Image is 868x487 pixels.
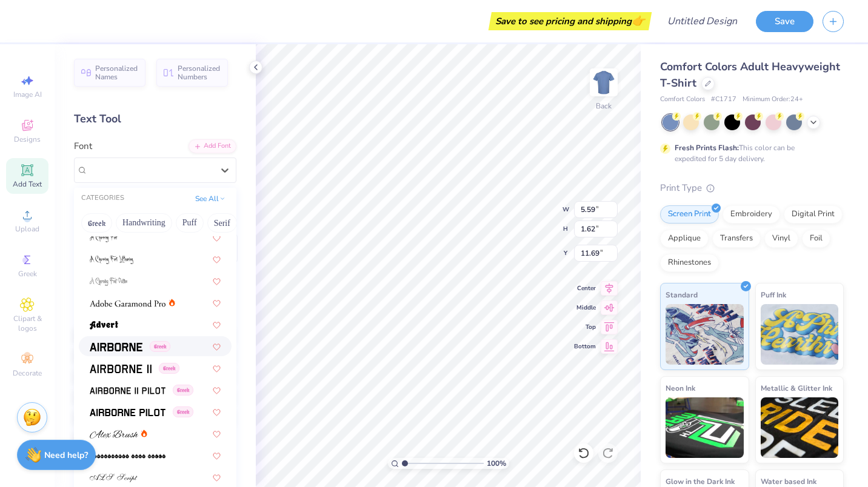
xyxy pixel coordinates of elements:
[90,321,118,330] img: Advert
[15,224,39,234] span: Upload
[74,111,236,127] div: Text Tool
[487,458,506,469] span: 100 %
[802,230,830,248] div: Foil
[150,341,170,352] span: Greek
[675,143,739,153] strong: Fresh Prints Flash:
[90,343,142,351] img: Airborne
[666,397,744,458] img: Neon Ink
[81,193,124,204] div: CATEGORIES
[173,406,193,417] span: Greek
[660,205,719,224] div: Screen Print
[574,284,596,293] span: Center
[761,397,839,458] img: Metallic & Glitter Ink
[90,474,138,482] img: ALS Script
[764,230,798,248] div: Vinyl
[90,365,152,373] img: Airborne II
[90,299,165,308] img: Adobe Garamond Pro
[90,430,138,439] img: Alex Brush
[189,139,236,153] div: Add Font
[675,142,824,164] div: This color can be expedited for 5 day delivery.
[90,277,127,286] img: A Charming Font Outline
[74,139,92,153] label: Font
[90,452,165,460] img: AlphaShapes xmas balls
[95,64,138,81] span: Personalized Names
[207,213,237,233] button: Serif
[756,11,813,32] button: Save
[666,382,695,394] span: Neon Ink
[574,303,596,312] span: Middle
[711,94,736,105] span: # C1717
[632,13,645,28] span: 👉
[90,234,118,242] img: A Charming Font
[660,254,719,272] div: Rhinestones
[492,12,649,30] div: Save to see pricing and shipping
[13,179,42,189] span: Add Text
[761,304,839,365] img: Puff Ink
[574,342,596,351] span: Bottom
[761,382,832,394] span: Metallic & Glitter Ink
[592,70,616,94] img: Back
[712,230,761,248] div: Transfers
[723,205,780,224] div: Embroidery
[13,90,42,99] span: Image AI
[116,213,172,233] button: Handwriting
[14,134,41,144] span: Designs
[761,288,786,301] span: Puff Ink
[173,385,193,396] span: Greek
[6,314,48,333] span: Clipart & logos
[574,323,596,331] span: Top
[81,213,112,233] button: Greek
[176,213,204,233] button: Puff
[784,205,843,224] div: Digital Print
[596,101,612,111] div: Back
[743,94,803,105] span: Minimum Order: 24 +
[178,64,221,81] span: Personalized Numbers
[90,386,165,395] img: Airborne II Pilot
[660,59,840,90] span: Comfort Colors Adult Heavyweight T-Shirt
[192,193,229,205] button: See All
[658,9,747,33] input: Untitled Design
[660,94,705,105] span: Comfort Colors
[18,269,37,279] span: Greek
[90,408,165,417] img: Airborne Pilot
[660,181,844,195] div: Print Type
[13,368,42,378] span: Decorate
[44,449,88,461] strong: Need help?
[666,304,744,365] img: Standard
[660,230,709,248] div: Applique
[159,363,179,374] span: Greek
[666,288,698,301] span: Standard
[90,256,133,264] img: A Charming Font Leftleaning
